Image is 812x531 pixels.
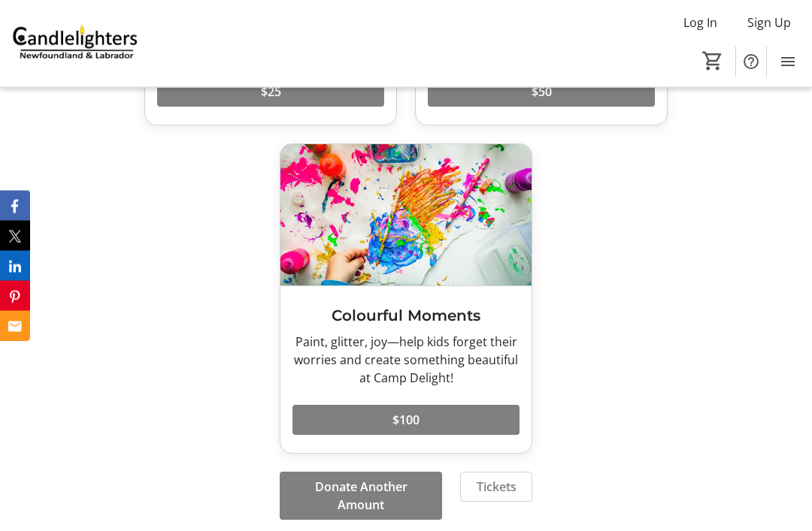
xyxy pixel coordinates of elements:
button: Log In [671,11,729,35]
span: $25 [261,83,281,101]
span: $100 [392,412,420,430]
button: Help [736,47,766,77]
button: $100 [292,406,520,436]
button: $25 [157,77,384,107]
h3: Colourful Moments [292,305,520,327]
button: Menu [773,47,803,77]
button: Cart [699,47,726,74]
button: $50 [428,77,655,107]
img: Colourful Moments [280,145,532,286]
img: Candlelighters Newfoundland and Labrador's Logo [9,6,143,81]
span: $50 [532,83,552,101]
span: Log In [683,14,717,32]
button: Tickets [460,472,532,502]
span: Donate Another Amount [298,478,424,514]
span: Tickets [477,478,517,496]
span: Sign Up [747,14,791,32]
button: Sign Up [735,11,803,35]
button: Donate Another Amount [280,472,442,520]
div: Paint, glitter, joy—help kids forget their worries and create something beautiful at Camp Delight! [292,333,520,388]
